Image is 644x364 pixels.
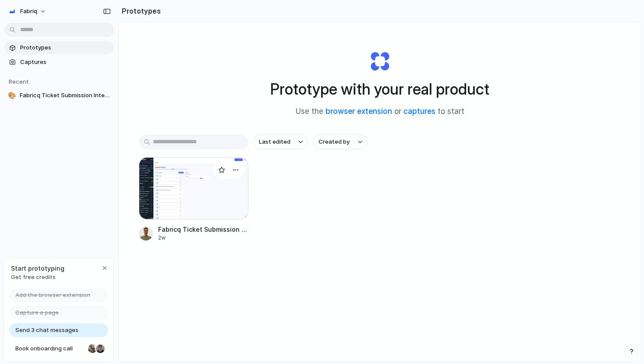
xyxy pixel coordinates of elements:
span: Add the browser extension [15,291,90,300]
div: 🎨 [8,91,16,100]
span: Get free credits [11,273,64,282]
span: Fabriq [20,7,37,16]
span: Use the or to start [296,106,464,117]
h2: Prototypes [118,6,161,16]
button: Fabriq [4,4,51,18]
a: 🎨Fabricq Ticket Submission Interface [4,89,114,102]
span: Send 3 chat messages [15,326,78,335]
span: Capture a page [15,308,59,317]
div: 2w [158,234,248,242]
span: Book onboarding call [15,344,85,353]
div: Nicole Kubica [87,343,98,354]
span: Created by [318,138,350,146]
a: Fabricq Ticket Submission InterfaceFabricq Ticket Submission Interface2w [139,157,248,242]
button: Last edited [254,134,308,149]
a: captures [403,107,435,116]
span: Prototypes [20,43,110,52]
span: Start prototyping [11,264,64,273]
span: Fabricq Ticket Submission Interface [20,91,110,100]
span: Last edited [259,138,290,146]
div: Christian Iacullo [95,343,106,354]
span: Fabricq Ticket Submission Interface [158,225,248,234]
a: Captures [4,56,114,69]
a: Prototypes [4,41,114,54]
a: Book onboarding call [9,342,108,356]
button: Created by [313,134,368,149]
span: Captures [20,58,110,67]
span: Recent [9,78,29,85]
h1: Prototype with your real product [270,78,489,101]
a: browser extension [326,107,392,116]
